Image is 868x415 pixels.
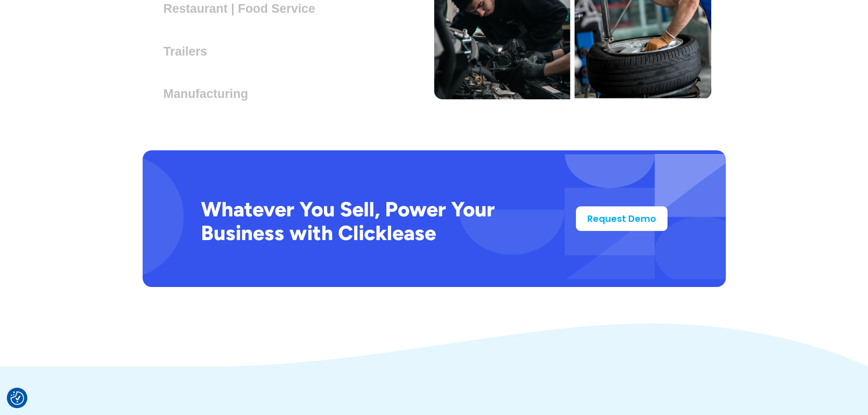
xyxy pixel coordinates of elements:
h3: Restaurant | Food Service [164,2,323,15]
h2: Whatever You Sell, Power Your Business with Clicklease [201,197,547,245]
img: Revisit consent button [10,391,24,405]
h3: Trailers [164,45,215,58]
button: Consent Preferences [10,391,24,405]
a: Request Demo [576,206,668,231]
h3: Manufacturing [164,87,256,101]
